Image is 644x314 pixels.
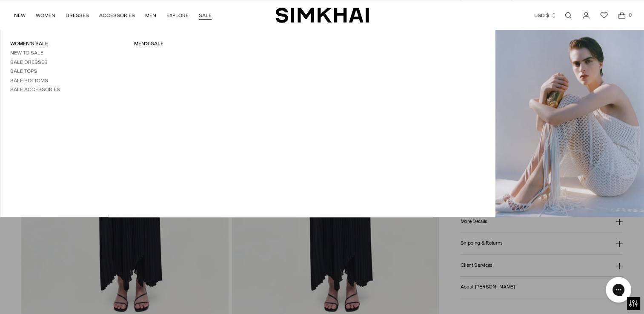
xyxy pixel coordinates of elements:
[7,282,86,307] iframe: Sign Up via Text for Offers
[601,274,635,305] iframe: Gorgias live chat messenger
[145,6,156,25] a: MEN
[14,6,26,25] a: NEW
[36,6,55,25] a: WOMEN
[578,7,595,24] a: Go to the account page
[66,6,89,25] a: DRESSES
[626,11,634,19] span: 0
[166,6,189,25] a: EXPLORE
[199,6,212,25] a: SALE
[275,7,369,23] a: SIMKHAI
[613,7,630,24] a: Open cart modal
[595,7,613,24] a: Wishlist
[99,6,135,25] a: ACCESSORIES
[560,7,577,24] a: Open search modal
[534,6,557,25] button: USD $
